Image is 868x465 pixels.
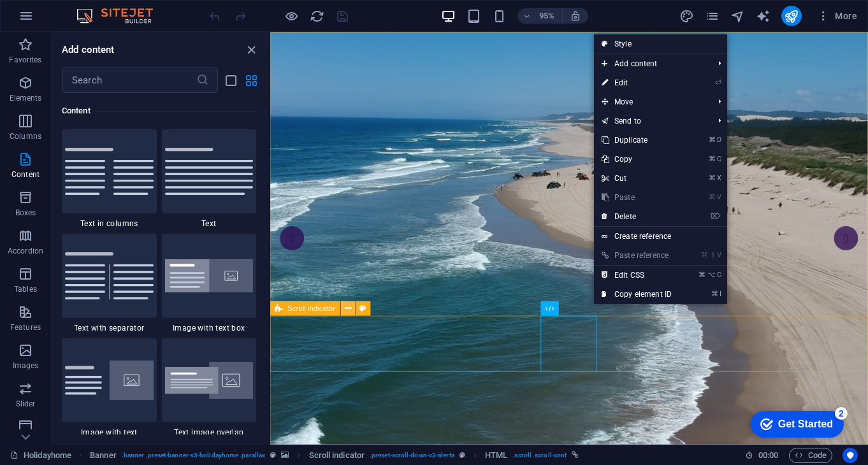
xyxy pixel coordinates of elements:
i: This element is a customizable preset [459,452,465,459]
button: text_generator [756,8,771,24]
i: V [717,251,721,259]
img: text-with-image-v4.svg [65,361,154,400]
div: Image with text [62,338,157,438]
button: pages [705,8,720,24]
span: Move [594,92,708,111]
div: Image with text box [162,234,257,333]
a: Style [594,34,727,54]
i: On resize automatically adjust zoom level to fit chosen device. [570,10,581,22]
span: : [767,450,769,460]
p: Favorites [9,55,41,65]
button: publish [781,6,802,26]
a: ⌘ICopy element ID [594,285,679,304]
button: reload [309,8,324,24]
span: Scroll indicator [288,305,336,312]
i: ⌘ [701,251,708,259]
div: Text image overlap [162,338,257,438]
div: Text [162,129,257,229]
i: This element is linked [572,452,579,459]
a: Send to [594,111,708,131]
input: Search [62,68,196,93]
span: Image with text [62,427,157,438]
span: Click to select. Double-click to edit [90,448,117,463]
a: ⌘XCut [594,169,679,188]
button: 95% [517,8,563,24]
div: Get Started 2 items remaining, 60% complete [10,6,103,33]
span: . scroll .scroll-cont [512,448,567,463]
a: ⌘⌥CEdit CSS [594,266,679,285]
a: Create reference [594,227,727,246]
a: ⌘VPaste [594,188,679,207]
p: Tables [14,284,37,294]
button: Click here to leave preview mode and continue editing [284,8,299,24]
img: Editor Logo [73,8,169,24]
i: D [717,136,721,144]
img: text-with-separator.svg [65,252,154,299]
button: close panel [243,42,259,57]
i: Reload page [310,9,324,24]
span: Image with text box [162,323,257,333]
a: ⏎Edit [594,73,679,92]
i: V [717,193,721,201]
i: X [717,174,721,182]
i: ⌘ [709,193,716,201]
span: Text with separator [62,323,157,333]
i: Design (Ctrl+Alt+Y) [679,9,694,24]
div: Text in columns [62,129,157,229]
a: ⌘DDuplicate [594,131,679,150]
div: Text with separator [62,234,157,333]
p: Accordion [8,246,43,256]
a: ⌦Delete [594,207,679,226]
button: grid-view [243,73,259,88]
i: I [720,290,721,298]
span: Click to select. Double-click to edit [485,448,507,463]
h6: Content [62,103,256,118]
i: ⏎ [715,78,721,87]
a: ⌘⇧VPaste reference [594,246,679,265]
button: Usercentrics [843,448,858,463]
button: navigator [730,8,746,24]
i: ⌘ [709,136,716,144]
i: ⌘ [698,271,705,279]
i: C [717,271,721,279]
p: Columns [10,131,41,141]
button: Code [789,448,832,463]
i: AI Writer [756,9,770,24]
div: 2 [94,3,107,15]
p: Slider [16,399,36,409]
span: . banner .preset-banner-v3-holidayhome .parallax [122,448,265,463]
h6: Add content [62,42,115,57]
p: Content [11,169,40,180]
i: ⌥ [707,271,716,279]
img: image-with-text-box.svg [165,259,254,293]
span: Text image overlap [162,427,257,438]
div: Get Started [38,14,92,25]
button: design [679,8,695,24]
span: Text in columns [62,218,157,229]
p: Boxes [15,208,36,218]
i: Navigator [730,9,745,24]
i: ⇧ [710,251,716,259]
button: More [812,6,862,26]
img: text.svg [165,148,254,195]
i: C [717,155,721,163]
span: 00 00 [758,448,778,463]
img: text-in-columns.svg [65,148,154,195]
button: list-view [223,73,238,88]
nav: breadcrumb [90,448,579,463]
span: More [817,10,857,22]
span: Code [795,448,827,463]
i: This element contains a background [281,452,289,459]
h6: 95% [537,8,557,24]
span: Add content [594,54,708,73]
i: ⌘ [709,174,716,182]
p: Features [10,322,41,333]
p: Images [13,361,39,371]
a: ⌘CCopy [594,150,679,169]
i: This element is a customizable preset [270,452,276,459]
img: text-image-overlap.svg [165,362,254,399]
span: Text [162,218,257,229]
a: Click to cancel selection. Double-click to open Pages [10,448,71,463]
i: Pages (Ctrl+Alt+S) [705,9,720,24]
i: ⌦ [711,212,721,220]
